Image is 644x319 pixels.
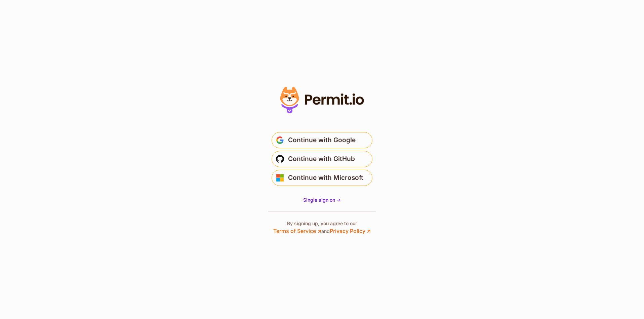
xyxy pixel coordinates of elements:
span: Single sign on -> [303,197,341,203]
a: Privacy Policy ↗ [330,228,371,234]
p: By signing up, you agree to our and [273,220,371,235]
span: Continue with GitHub [288,154,355,164]
span: Continue with Google [288,135,356,146]
button: Continue with Google [272,132,372,148]
button: Continue with GitHub [272,151,372,167]
a: Terms of Service ↗ [273,228,321,234]
button: Continue with Microsoft [272,170,372,186]
span: Continue with Microsoft [288,172,363,183]
a: Single sign on -> [303,197,341,203]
